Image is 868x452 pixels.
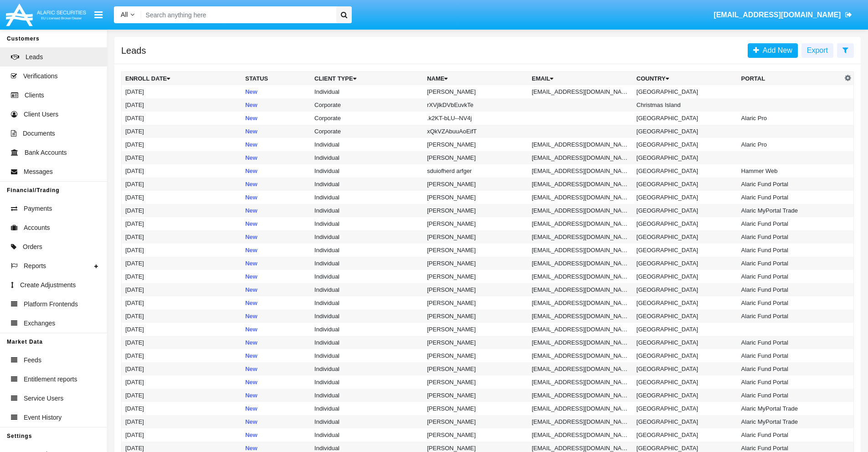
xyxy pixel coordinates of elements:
td: Alaric Fund Portal [738,283,842,296]
td: [EMAIL_ADDRESS][DOMAIN_NAME] [528,270,633,283]
td: [PERSON_NAME] [423,217,528,230]
td: Individual [311,428,423,442]
td: Alaric Fund Portal [738,349,842,362]
td: [DATE] [122,415,242,428]
td: New [241,138,311,151]
td: [EMAIL_ADDRESS][DOMAIN_NAME] [528,151,633,164]
td: .k2KT-bLU--NV4j [423,112,528,125]
button: Export [801,43,833,58]
td: New [241,112,311,125]
td: [DATE] [122,402,242,415]
span: Service Users [24,394,63,403]
td: [DATE] [122,428,242,442]
th: Portal [738,72,842,86]
td: [DATE] [122,178,242,191]
td: Individual [311,178,423,191]
td: Alaric Fund Portal [738,296,842,310]
td: [GEOGRAPHIC_DATA] [633,428,738,442]
td: Alaric Fund Portal [738,257,842,270]
td: [GEOGRAPHIC_DATA] [633,349,738,362]
td: [PERSON_NAME] [423,191,528,204]
td: New [241,85,311,98]
td: Individual [311,336,423,349]
td: New [241,428,311,442]
td: [GEOGRAPHIC_DATA] [633,310,738,323]
td: [GEOGRAPHIC_DATA] [633,217,738,230]
td: [DATE] [122,98,242,112]
td: New [241,296,311,310]
td: [DATE] [122,230,242,244]
td: [DATE] [122,138,242,151]
td: [PERSON_NAME] [423,296,528,310]
td: [GEOGRAPHIC_DATA] [633,230,738,244]
td: [PERSON_NAME] [423,336,528,349]
td: Individual [311,257,423,270]
td: Individual [311,270,423,283]
td: [EMAIL_ADDRESS][DOMAIN_NAME] [528,244,633,257]
td: [PERSON_NAME] [423,85,528,98]
td: New [241,270,311,283]
td: Christmas Island [633,98,738,112]
td: Alaric Pro [738,112,842,125]
td: Individual [311,164,423,178]
td: Individual [311,244,423,257]
td: [PERSON_NAME] [423,178,528,191]
td: New [241,362,311,376]
th: Country [633,72,738,86]
td: Individual [311,151,423,164]
td: New [241,204,311,217]
td: New [241,310,311,323]
td: Alaric Fund Portal [738,310,842,323]
td: New [241,230,311,244]
td: Alaric Fund Portal [738,362,842,376]
td: [DATE] [122,362,242,376]
td: [DATE] [122,204,242,217]
td: Corporate [311,125,423,138]
td: Individual [311,204,423,217]
td: Individual [311,296,423,310]
a: Add New [748,43,798,58]
td: [GEOGRAPHIC_DATA] [633,125,738,138]
td: [PERSON_NAME] [423,402,528,415]
td: Individual [311,138,423,151]
td: [EMAIL_ADDRESS][DOMAIN_NAME] [528,296,633,310]
td: [GEOGRAPHIC_DATA] [633,376,738,389]
img: Logo image [5,1,87,28]
td: [GEOGRAPHIC_DATA] [633,270,738,283]
td: New [241,376,311,389]
td: [GEOGRAPHIC_DATA] [633,178,738,191]
span: Documents [23,129,55,138]
span: Exchanges [24,319,55,328]
td: [GEOGRAPHIC_DATA] [633,204,738,217]
span: Client Users [24,110,58,119]
input: Search [141,6,333,23]
td: New [241,98,311,112]
td: Individual [311,362,423,376]
td: New [241,402,311,415]
td: [EMAIL_ADDRESS][DOMAIN_NAME] [528,178,633,191]
td: [EMAIL_ADDRESS][DOMAIN_NAME] [528,283,633,296]
td: Corporate [311,112,423,125]
td: [EMAIL_ADDRESS][DOMAIN_NAME] [528,164,633,178]
td: [EMAIL_ADDRESS][DOMAIN_NAME] [528,204,633,217]
td: New [241,178,311,191]
td: [EMAIL_ADDRESS][DOMAIN_NAME] [528,362,633,376]
td: Individual [311,191,423,204]
td: [PERSON_NAME] [423,151,528,164]
td: [PERSON_NAME] [423,428,528,442]
td: [DATE] [122,376,242,389]
td: [DATE] [122,389,242,402]
span: Add New [759,46,792,54]
span: Orders [23,242,42,252]
td: [EMAIL_ADDRESS][DOMAIN_NAME] [528,415,633,428]
td: Individual [311,85,423,98]
td: Individual [311,402,423,415]
td: Alaric Pro [738,138,842,151]
td: Individual [311,415,423,428]
td: [GEOGRAPHIC_DATA] [633,415,738,428]
td: [DATE] [122,323,242,336]
td: New [241,349,311,362]
td: [GEOGRAPHIC_DATA] [633,164,738,178]
td: Alaric Fund Portal [738,389,842,402]
td: New [241,151,311,164]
